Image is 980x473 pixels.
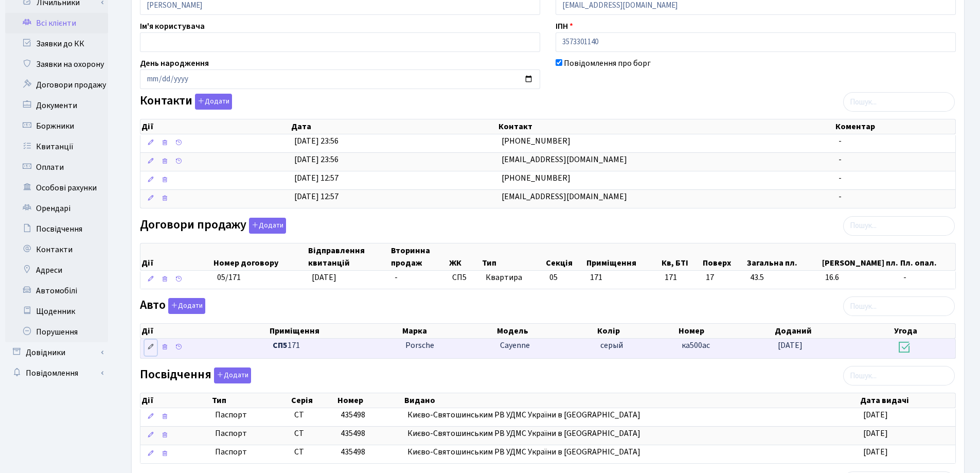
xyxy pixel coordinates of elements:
[273,340,397,352] span: 171
[168,298,205,314] button: Авто
[395,272,398,283] span: -
[863,409,888,421] span: [DATE]
[500,340,530,351] span: Cayenne
[556,20,573,32] label: ІПН
[401,324,496,338] th: Марка
[661,243,702,270] th: Кв, БТІ
[211,366,251,384] a: Додати
[407,428,640,439] span: Києво-Святошинським РВ УДМС України в [GEOGRAPHIC_DATA]
[341,409,365,421] span: 435498
[839,191,842,202] span: -
[834,119,955,134] th: Коментар
[192,92,232,110] a: Додати
[336,393,403,408] th: Номер
[481,243,544,270] th: Тип
[5,116,108,136] a: Боржники
[140,393,211,408] th: Дії
[843,296,955,316] input: Пошук...
[839,135,842,147] span: -
[307,243,390,270] th: Відправлення квитанцій
[290,393,336,408] th: Серія
[502,154,627,165] span: [EMAIL_ADDRESS][DOMAIN_NAME]
[496,324,596,338] th: Модель
[217,272,241,283] span: 05/171
[5,281,108,301] a: Автомобілі
[140,298,205,314] label: Авто
[166,296,205,314] a: Додати
[825,272,895,284] span: 16.6
[273,340,288,351] b: СП5
[294,191,338,202] span: [DATE] 12:57
[585,243,660,270] th: Приміщення
[564,57,651,69] label: Повідомлення про борг
[5,13,108,33] a: Всі клієнти
[294,154,338,165] span: [DATE] 23:56
[843,92,955,112] input: Пошук...
[678,324,774,338] th: Номер
[214,367,251,383] button: Посвідчення
[5,239,108,260] a: Контакти
[5,157,108,178] a: Оплати
[140,324,269,338] th: Дії
[407,409,640,421] span: Києво-Святошинським РВ УДМС України в [GEOGRAPHIC_DATA]
[5,178,108,198] a: Особові рахунки
[249,218,286,234] button: Договори продажу
[452,272,477,284] span: СП5
[5,198,108,219] a: Орендарі
[774,324,893,338] th: Доданий
[682,340,710,351] span: ка500ас
[294,446,304,458] span: СТ
[746,243,822,270] th: Загальна пл.
[486,272,541,284] span: Квартира
[215,409,286,421] span: Паспорт
[899,243,955,270] th: Пл. опал.
[341,428,365,439] span: 435498
[839,154,842,165] span: -
[5,322,108,342] a: Порушення
[290,119,497,134] th: Дата
[859,393,955,408] th: Дата видачі
[405,340,434,351] span: Porsche
[863,446,888,458] span: [DATE]
[549,272,558,283] span: 05
[140,119,290,134] th: Дії
[5,75,108,95] a: Договори продажу
[590,272,602,283] span: 171
[893,324,955,338] th: Угода
[246,216,286,234] a: Додати
[448,243,482,270] th: ЖК
[294,428,304,439] span: СТ
[294,172,338,184] span: [DATE] 12:57
[750,272,817,284] span: 43.5
[5,342,108,363] a: Довідники
[212,243,308,270] th: Номер договору
[403,393,859,408] th: Видано
[140,243,212,270] th: Дії
[5,301,108,322] a: Щоденник
[600,340,623,351] span: серый
[269,324,401,338] th: Приміщення
[390,243,448,270] th: Вторинна продаж
[843,216,955,236] input: Пошук...
[5,260,108,281] a: Адреси
[5,136,108,157] a: Квитанції
[5,95,108,116] a: Документи
[140,218,286,234] label: Договори продажу
[140,57,209,69] label: День народження
[702,243,746,270] th: Поверх
[215,446,286,458] span: Паспорт
[5,219,108,239] a: Посвідчення
[5,33,108,54] a: Заявки до КК
[407,446,640,458] span: Києво-Святошинським РВ УДМС України в [GEOGRAPHIC_DATA]
[497,119,834,134] th: Контакт
[502,172,571,184] span: [PHONE_NUMBER]
[665,272,698,284] span: 171
[140,20,205,32] label: Ім'я користувача
[294,409,304,421] span: СТ
[341,446,365,458] span: 435498
[596,324,678,338] th: Колір
[211,393,290,408] th: Тип
[215,428,286,440] span: Паспорт
[5,363,108,383] a: Повідомлення
[843,366,955,386] input: Пошук...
